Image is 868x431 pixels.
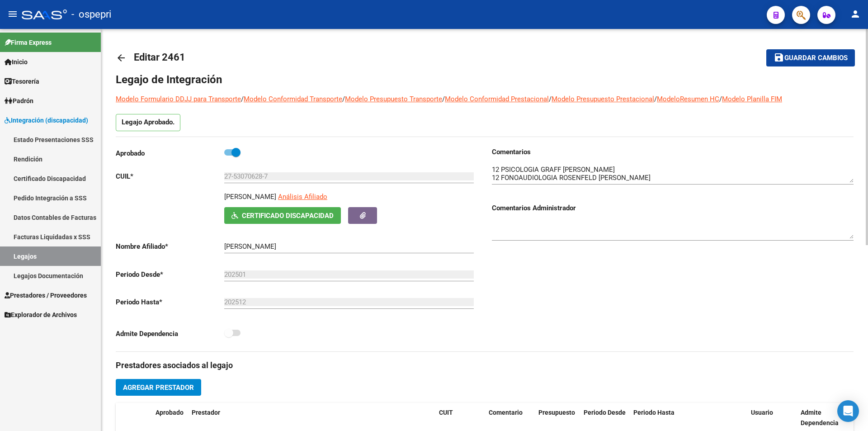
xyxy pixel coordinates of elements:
p: Nombre Afiliado [116,242,224,251]
span: Aprobado [156,409,184,416]
span: Padrón [5,96,33,106]
a: Modelo Planilla FIM [722,95,782,103]
button: Certificado Discapacidad [224,207,341,224]
span: Admite Dependencia [801,409,839,426]
a: ModeloResumen HC [657,95,719,103]
div: Open Intercom Messenger [837,400,859,422]
span: Usuario [751,409,773,416]
a: Modelo Conformidad Transporte [244,95,342,103]
h3: Prestadores asociados al legajo [116,359,854,372]
mat-icon: person [850,9,861,19]
p: Admite Dependencia [116,329,224,339]
p: [PERSON_NAME] [224,192,276,202]
span: Integración (discapacidad) [5,115,88,125]
p: CUIL [116,171,224,181]
p: Aprobado [116,148,224,158]
a: Modelo Presupuesto Prestacional [552,95,654,103]
span: Inicio [5,57,28,67]
span: Tesorería [5,76,39,86]
span: Firma Express [5,38,52,47]
mat-icon: save [774,52,784,63]
span: Explorador de Archivos [5,310,77,320]
span: Periodo Hasta [633,409,675,416]
span: Guardar cambios [784,54,848,62]
span: Análisis Afiliado [278,193,327,201]
mat-icon: arrow_back [116,52,127,63]
span: Prestador [192,409,220,416]
span: Editar 2461 [134,52,185,63]
span: CUIT [439,409,453,416]
span: Agregar Prestador [123,384,194,392]
p: Periodo Desde [116,270,224,279]
h3: Comentarios Administrador [492,203,854,213]
a: Modelo Formulario DDJJ para Transporte [116,95,241,103]
p: Periodo Hasta [116,297,224,307]
a: Modelo Conformidad Prestacional [445,95,549,103]
span: Certificado Discapacidad [242,212,334,220]
span: Prestadores / Proveedores [5,290,87,300]
button: Guardar cambios [766,49,855,66]
span: Periodo Desde [584,409,626,416]
button: Agregar Prestador [116,379,201,396]
p: Legajo Aprobado. [116,114,180,131]
mat-icon: menu [7,9,18,19]
span: Presupuesto [538,409,575,416]
span: Comentario [489,409,523,416]
span: - ospepri [71,5,111,24]
h3: Comentarios [492,147,854,157]
a: Modelo Presupuesto Transporte [345,95,442,103]
h1: Legajo de Integración [116,72,854,87]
